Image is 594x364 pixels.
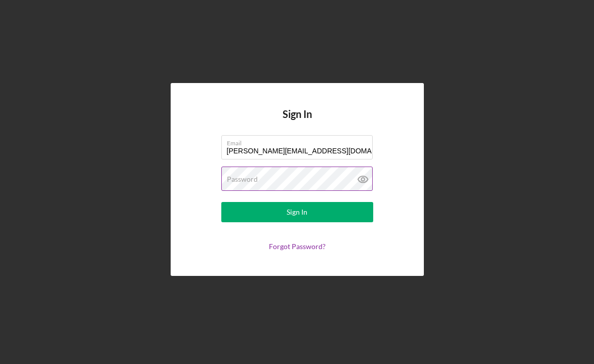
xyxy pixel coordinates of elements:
[283,108,312,135] h4: Sign In
[221,202,373,222] button: Sign In
[227,136,373,147] label: Email
[269,242,326,251] a: Forgot Password?
[227,175,258,183] label: Password
[287,202,307,222] div: Sign In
